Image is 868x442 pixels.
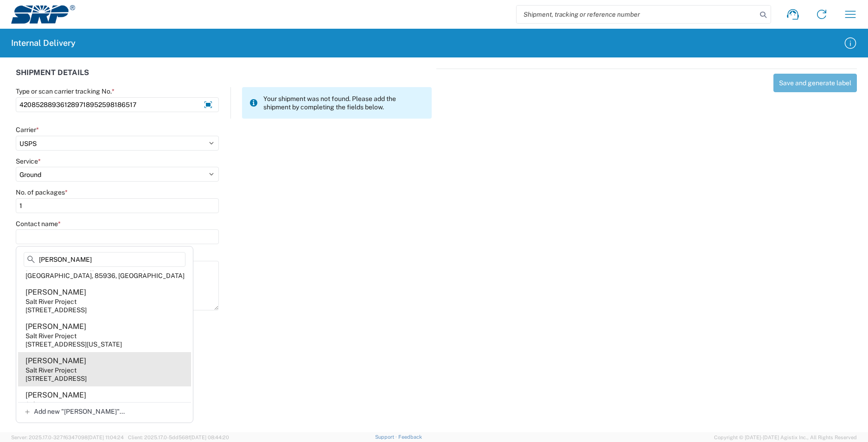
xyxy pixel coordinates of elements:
label: Service [16,157,41,165]
span: Your shipment was not found. Please add the shipment by completing the fields below. [263,95,424,111]
div: [PERSON_NAME] [26,356,86,366]
span: [DATE] 11:04:24 [88,435,124,440]
span: Server: 2025.17.0-327f6347098 [11,435,124,440]
span: [DATE] 08:44:20 [190,435,229,440]
img: srp [11,5,75,24]
div: [STREET_ADDRESS] [26,374,87,383]
div: [PERSON_NAME] [26,322,86,332]
div: [STREET_ADDRESS] [26,306,87,314]
label: No. of packages [16,188,68,196]
span: Copyright © [DATE]-[DATE] Agistix Inc., All Rights Reserved [714,433,857,442]
span: Add new "[PERSON_NAME]"... [34,407,125,416]
input: Shipment, tracking or reference number [517,6,757,23]
a: Feedback [398,434,422,440]
div: [PERSON_NAME] [26,390,86,400]
div: [STREET_ADDRESS][US_STATE] [26,340,122,348]
h2: Internal Delivery [11,38,76,49]
label: Type or scan carrier tracking No. [16,87,115,95]
div: Salt River Project [26,366,77,374]
div: Salt River Project [26,400,77,409]
label: Carrier [16,126,39,134]
a: Support [375,434,398,440]
div: SHIPMENT DETAILS [16,69,432,87]
div: [PERSON_NAME] [26,287,86,297]
label: Contact name [16,220,61,228]
div: Salt River Project [26,332,77,340]
span: Client: 2025.17.0-5dd568f [128,435,229,440]
div: Salt River Project [26,297,77,306]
